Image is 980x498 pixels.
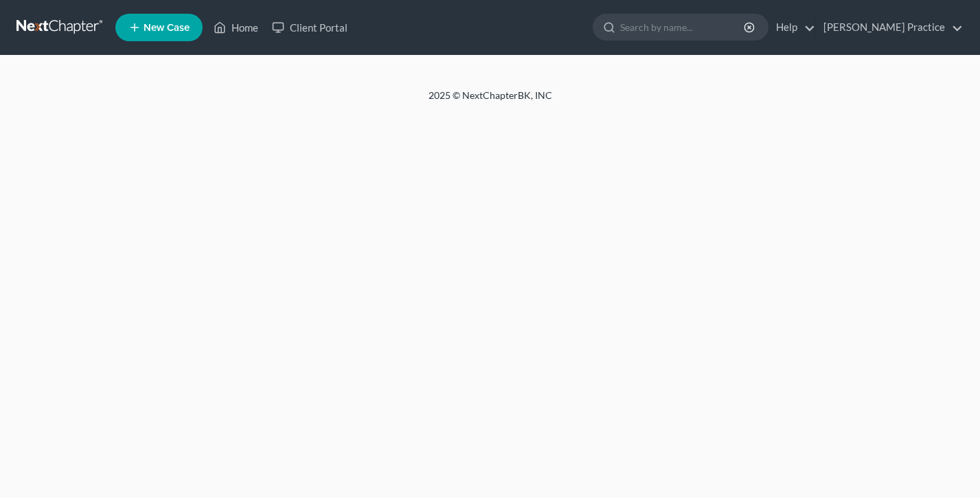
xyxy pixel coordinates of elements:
[620,14,746,40] input: Search by name...
[265,15,354,40] a: Client Portal
[99,89,882,113] div: 2025 © NextChapterBK, INC
[817,15,963,40] a: [PERSON_NAME] Practice
[144,23,190,33] span: New Case
[207,15,265,40] a: Home
[769,15,815,40] a: Help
